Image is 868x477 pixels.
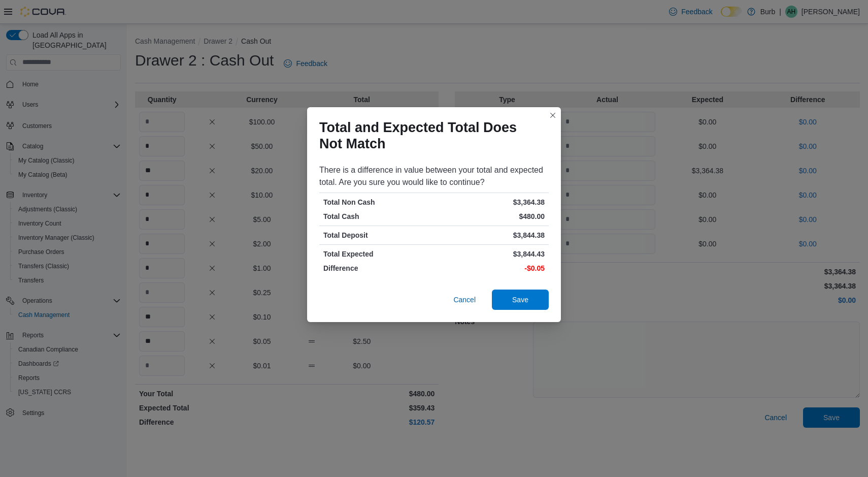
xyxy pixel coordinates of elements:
[453,295,476,305] span: Cancel
[323,197,432,207] p: Total Non Cash
[436,249,545,259] p: $3,844.43
[436,197,545,207] p: $3,364.38
[323,230,432,240] p: Total Deposit
[323,249,432,259] p: Total Expected
[323,263,432,273] p: Difference
[319,119,541,152] h1: Total and Expected Total Does Not Match
[436,263,545,273] p: -$0.05
[436,230,545,240] p: $3,844.38
[323,211,432,221] p: Total Cash
[492,290,549,310] button: Save
[449,290,480,310] button: Cancel
[436,211,545,221] p: $480.00
[319,164,549,188] div: There is a difference in value between your total and expected total. Are you sure you would like...
[547,109,559,121] button: Closes this modal window
[512,295,528,305] span: Save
